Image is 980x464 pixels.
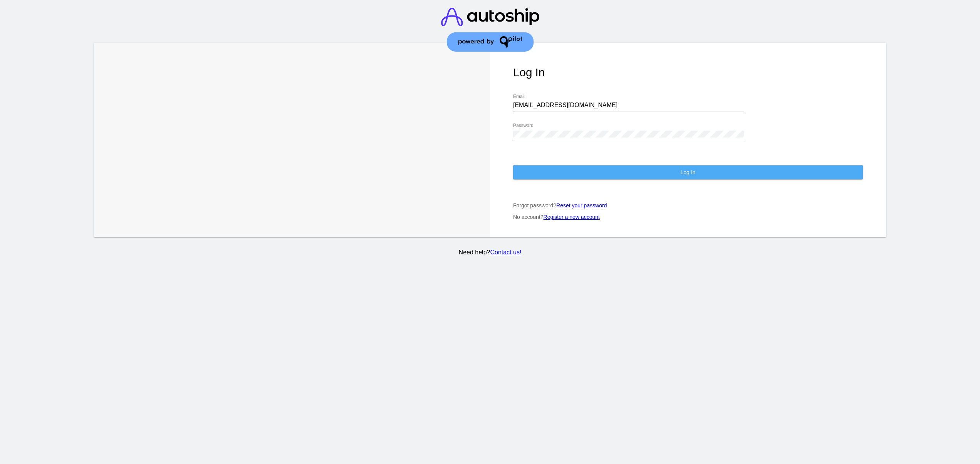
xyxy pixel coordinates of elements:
p: Need help? [93,249,888,256]
a: Reset your password [556,202,607,208]
button: Log In [513,165,863,179]
a: Contact us! [490,249,521,256]
p: No account? [513,214,863,220]
input: Email [513,102,744,109]
h1: Log In [513,66,863,79]
p: Forgot password? [513,202,863,208]
span: Log In [680,169,695,175]
a: Register a new account [544,214,600,220]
